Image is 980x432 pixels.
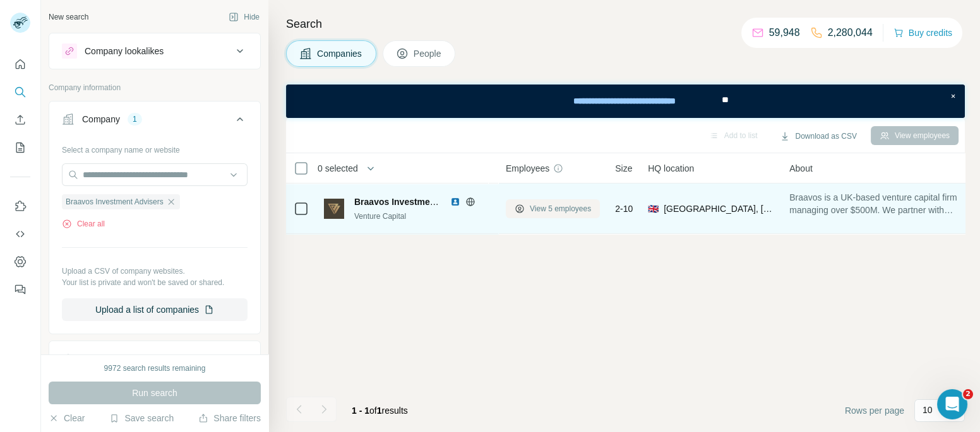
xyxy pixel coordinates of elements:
[377,406,382,416] span: 1
[354,211,491,222] div: Venture Capital
[648,202,659,215] span: 🇬🇧
[10,250,30,273] button: Dashboard
[789,162,813,175] span: About
[450,197,460,207] img: LinkedIn logo
[352,406,408,416] span: results
[893,24,952,42] button: Buy credits
[104,363,206,374] div: 9972 search results remaining
[414,47,443,60] span: People
[62,266,248,277] p: Upload a CSV of company websites.
[318,162,358,175] span: 0 selected
[49,36,260,66] button: Company lookalikes
[286,85,965,118] iframe: Banner
[62,139,248,156] div: Select a company name or website
[109,412,174,424] button: Save search
[286,15,965,33] h4: Search
[10,136,30,159] button: My lists
[62,218,105,230] button: Clear all
[506,199,600,218] button: View 5 employees
[530,203,591,214] span: View 5 employees
[354,197,478,207] span: Braavos Investment Advisers
[769,25,800,40] p: 59,948
[771,127,865,146] button: Download as CSV
[49,344,260,374] button: Industry
[789,191,976,216] span: Braavos is a UK-based venture capital firm managing over $500M. We partner with inspired founders...
[82,353,114,365] div: Industry
[10,278,30,301] button: Feedback
[937,389,967,419] iframe: Intercom live chat
[828,25,873,40] p: 2,280,044
[49,11,88,23] div: New search
[220,8,268,26] button: Hide
[352,406,369,416] span: 1 - 1
[49,104,260,139] button: Company1
[369,406,377,416] span: of
[923,404,933,416] p: 10
[85,45,164,57] div: Company lookalikes
[49,412,85,424] button: Clear
[615,202,633,215] span: 2-10
[198,412,261,424] button: Share filters
[10,223,30,245] button: Use Surfe API
[324,199,344,219] img: Logo of Braavos Investment Advisers
[664,202,774,215] span: [GEOGRAPHIC_DATA], [GEOGRAPHIC_DATA], [GEOGRAPHIC_DATA]
[10,81,30,103] button: Search
[615,162,632,175] span: Size
[506,162,549,175] span: Employees
[10,108,30,131] button: Enrich CSV
[648,162,694,175] span: HQ location
[82,113,120,126] div: Company
[62,298,248,321] button: Upload a list of companies
[317,47,363,60] span: Companies
[10,53,30,76] button: Quick start
[963,389,973,399] span: 2
[128,114,142,125] div: 1
[66,196,164,207] span: Braavos Investment Advisers
[845,404,904,417] span: Rows per page
[62,277,248,288] p: Your list is private and won't be saved or shared.
[49,82,261,93] p: Company information
[10,195,30,218] button: Use Surfe on LinkedIn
